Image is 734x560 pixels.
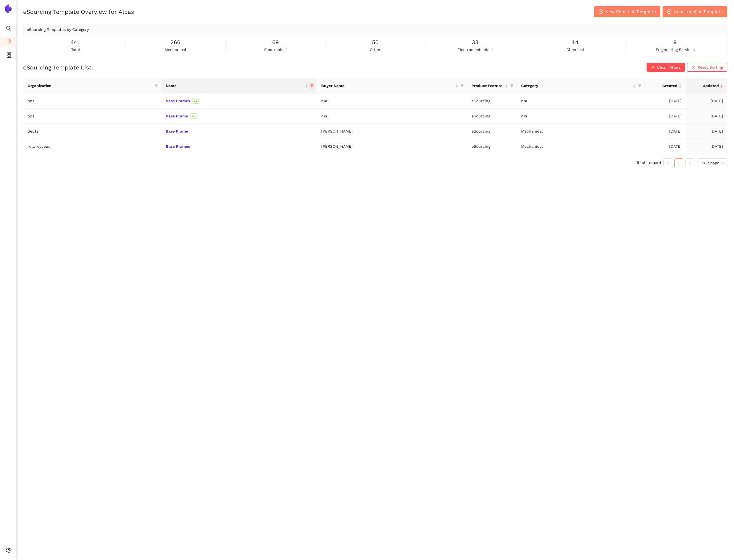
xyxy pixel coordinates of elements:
td: [DATE] [686,93,727,109]
span: New Longlist Template [674,8,723,15]
span: 33 [472,38,478,47]
span: total [71,47,80,53]
button: right [685,158,694,167]
td: eSourcing [467,124,517,139]
span: filter [309,82,315,90]
span: filter [154,82,159,90]
span: V2 [192,98,199,104]
td: [DATE] [645,109,686,124]
td: n/a [317,109,467,124]
td: deutz [23,124,161,139]
td: [PERSON_NAME] [317,124,467,139]
li: Total items: 4 [636,158,661,167]
td: ops [23,93,161,109]
span: 10 / page [702,159,724,167]
span: container [6,50,12,61]
span: file-add [6,37,12,48]
span: Category [521,83,632,89]
span: close [692,65,695,70]
button: plus-circleNew Shortlist Template [594,6,660,17]
th: this column's title is Created,this column is sortable [645,78,686,93]
span: Created [649,83,677,89]
span: 441 [71,38,81,47]
button: plus-circleNew Longlist Template [663,6,727,17]
a: 1 [675,159,683,167]
button: closeClear Filters [647,63,685,72]
span: Buyer Name [321,83,454,89]
span: filter [460,84,464,87]
th: this column's title is Product Feature,this column is sortable [467,78,517,93]
td: eSourcing [467,93,517,109]
span: search [6,24,12,35]
span: filter [638,84,641,87]
th: this column's title is Buyer Name,this column is sortable [317,78,467,93]
td: [DATE] [686,139,727,154]
td: [DATE] [686,109,727,124]
td: [DATE] [686,124,727,139]
td: eSourcing [467,139,517,154]
span: close [651,65,655,70]
span: electromechanical [457,47,493,53]
span: right [688,161,692,165]
span: Updated [690,83,719,89]
td: Mechanical [517,139,645,154]
td: [DATE] [645,139,686,154]
span: eSourcing Templates by Category [27,27,89,32]
span: setting [6,546,12,557]
span: plus-circle [599,9,603,15]
span: filter [509,82,515,90]
span: 50 [372,38,379,47]
td: [PERSON_NAME] [317,139,467,154]
span: engineering services [656,47,695,53]
h2: eSourcing Template Overview for Alpas [23,8,134,16]
th: this column's title is Category,this column is sortable [517,78,645,93]
td: eSourcing [467,109,517,124]
span: mechanical [165,47,186,53]
span: 266 [170,38,180,47]
li: Next Page [685,158,694,167]
li: Previous Page [663,158,672,167]
span: filter [637,82,642,90]
span: V2 [190,113,197,119]
img: Logo [4,4,13,13]
span: filter [310,84,314,87]
span: other [370,47,381,53]
button: closeReset Sorting [687,63,727,72]
span: Reset Sorting [698,64,723,70]
td: [DATE] [645,93,686,109]
div: Page Size [699,158,727,167]
span: Clear Filters [657,64,681,70]
td: n/a [317,93,467,109]
span: electronical [264,47,287,53]
th: this column's title is Name,this column is sortable [161,78,317,93]
span: filter [510,84,513,87]
span: plus-circle [667,9,671,15]
span: 14 [572,38,578,47]
span: Product Feature [472,83,504,89]
td: rollsroyceus [23,139,161,154]
h2: eSourcing Template List [23,63,92,71]
button: left [663,158,672,167]
span: 69 [272,38,279,47]
td: n/a [517,109,645,124]
td: ops [23,109,161,124]
span: filter [155,84,158,87]
span: 9 [673,38,677,47]
span: New Shortlist Template [605,8,656,15]
td: [DATE] [645,124,686,139]
td: n/a [517,93,645,109]
span: left [666,161,669,165]
span: filter [459,82,465,90]
span: chemical [566,47,584,53]
span: Organization [28,83,152,89]
td: Mechanical [517,124,645,139]
span: Name [166,83,304,89]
